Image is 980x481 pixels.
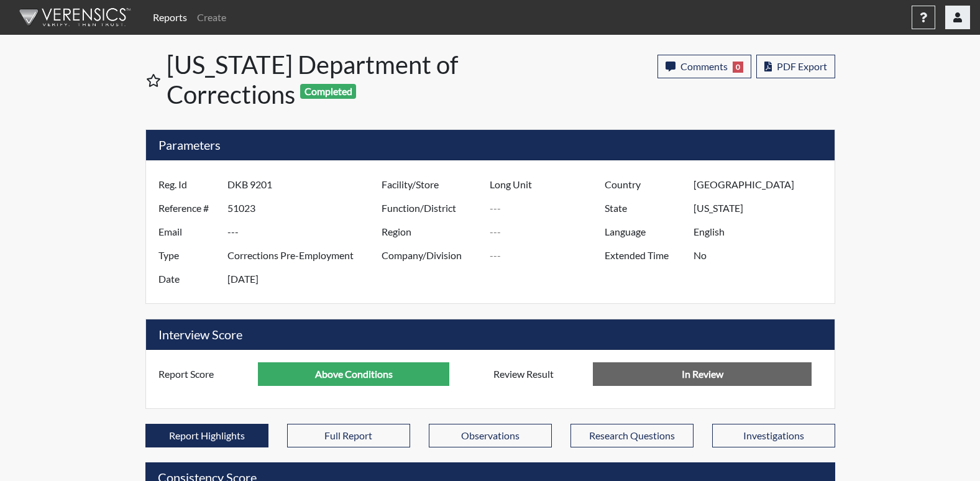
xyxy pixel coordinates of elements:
[227,267,385,291] input: ---
[490,173,608,196] input: ---
[227,220,385,244] input: ---
[192,5,231,30] a: Create
[595,196,694,220] label: State
[372,220,490,244] label: Region
[146,319,835,350] h5: Interview Score
[258,362,449,386] input: ---
[694,244,831,267] input: ---
[227,196,385,220] input: ---
[145,424,268,447] button: Report Highlights
[756,55,835,78] button: PDF Export
[227,244,385,267] input: ---
[484,362,593,386] label: Review Result
[149,267,227,291] label: Date
[148,5,192,30] a: Reports
[570,424,694,447] button: Research Questions
[300,84,356,99] span: Completed
[372,173,490,196] label: Facility/Store
[149,244,227,267] label: Type
[146,130,835,160] h5: Parameters
[595,173,694,196] label: Country
[149,173,227,196] label: Reg. Id
[490,220,608,244] input: ---
[712,424,835,447] button: Investigations
[733,62,743,73] span: 0
[149,196,227,220] label: Reference #
[372,196,490,220] label: Function/District
[149,362,259,386] label: Report Score
[227,173,385,196] input: ---
[593,362,812,386] input: No Decision
[595,220,694,244] label: Language
[429,424,552,447] button: Observations
[167,50,492,109] h1: [US_STATE] Department of Corrections
[657,55,751,78] button: Comments0
[372,244,490,267] label: Company/Division
[287,424,410,447] button: Full Report
[694,220,831,244] input: ---
[694,196,831,220] input: ---
[149,220,227,244] label: Email
[490,244,608,267] input: ---
[777,60,827,72] span: PDF Export
[595,244,694,267] label: Extended Time
[694,173,831,196] input: ---
[490,196,608,220] input: ---
[680,60,728,72] span: Comments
